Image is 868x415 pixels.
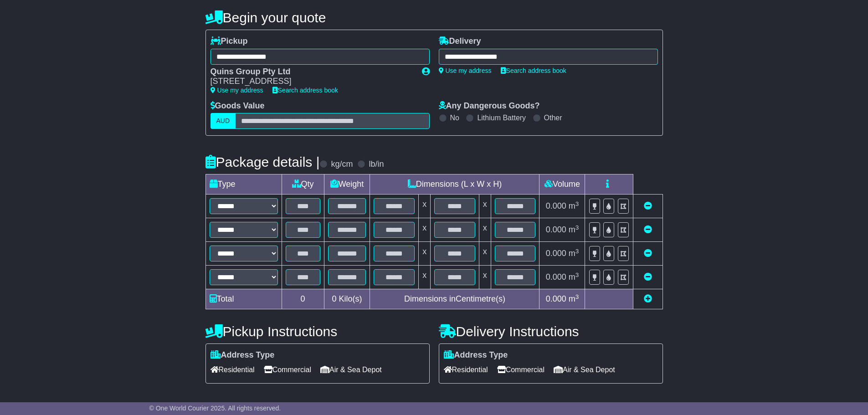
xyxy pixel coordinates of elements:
div: [STREET_ADDRESS] [211,77,413,87]
label: Any Dangerous Goods? [439,101,540,111]
label: Other [544,113,562,122]
h4: Delivery Instructions [439,324,663,339]
span: m [569,294,579,303]
span: 0.000 [546,249,566,258]
a: Remove this item [644,201,652,210]
label: Pickup [211,36,248,46]
label: kg/cm [331,159,353,169]
td: x [419,242,431,266]
td: x [419,195,431,218]
td: Type [205,174,282,195]
div: Quins Group Pty Ltd [211,67,413,77]
td: Kilo(s) [324,289,370,309]
td: x [479,195,491,218]
sup: 3 [575,224,579,231]
label: Lithium Battery [477,113,526,122]
label: Goods Value [211,101,265,111]
h4: Pickup Instructions [205,324,430,339]
a: Remove this item [644,225,652,234]
td: x [479,242,491,266]
td: Dimensions (L x W x H) [370,174,539,195]
span: Air & Sea Depot [320,363,382,377]
span: Residential [211,363,255,377]
span: Commercial [497,363,544,377]
label: lb/in [369,159,384,169]
label: Delivery [439,36,481,46]
span: m [569,201,579,210]
a: Add new item [644,294,652,303]
a: Search address book [272,87,338,94]
td: x [419,266,431,289]
span: m [569,225,579,234]
h4: Begin your quote [205,10,663,25]
td: Qty [282,174,324,195]
a: Remove this item [644,249,652,258]
td: x [479,266,491,289]
label: Address Type [444,350,508,360]
sup: 3 [575,200,579,207]
label: No [450,113,459,122]
a: Remove this item [644,272,652,282]
span: Commercial [264,363,311,377]
span: 0 [332,294,336,303]
td: Dimensions in Centimetre(s) [370,289,539,309]
td: x [419,218,431,242]
td: 0 [282,289,324,309]
span: © One World Courier 2025. All rights reserved. [149,405,281,412]
label: AUD [211,113,236,129]
td: x [479,218,491,242]
span: Air & Sea Depot [554,363,615,377]
span: Residential [444,363,488,377]
td: Weight [324,174,370,195]
a: Use my address [439,67,492,74]
sup: 3 [575,248,579,255]
sup: 3 [575,293,579,300]
td: Volume [539,174,585,195]
h4: Package details | [205,154,320,169]
span: 0.000 [546,225,566,234]
span: 0.000 [546,201,566,210]
span: 0.000 [546,294,566,303]
sup: 3 [575,272,579,278]
a: Use my address [211,87,263,94]
span: 0.000 [546,272,566,282]
span: m [569,249,579,258]
a: Search address book [501,67,566,74]
label: Address Type [211,350,275,360]
td: Total [205,289,282,309]
span: m [569,272,579,282]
